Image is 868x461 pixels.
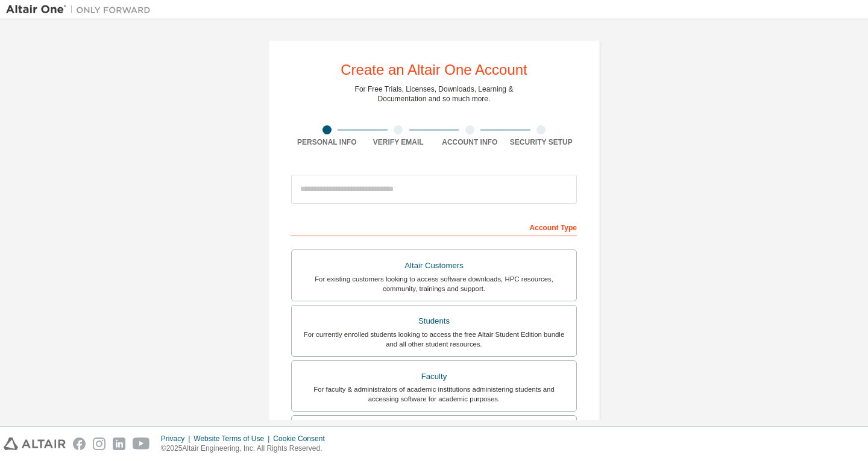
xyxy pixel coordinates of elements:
div: Account Info [434,137,506,147]
img: facebook.svg [73,437,86,450]
p: © 2025 Altair Engineering, Inc. All Rights Reserved. [161,444,332,454]
div: Cookie Consent [273,434,332,444]
div: For faculty & administrators of academic institutions administering students and accessing softwa... [299,384,569,404]
img: Altair One [6,4,157,16]
div: For existing customers looking to access software downloads, HPC resources, community, trainings ... [299,274,569,293]
div: For currently enrolled students looking to access the free Altair Student Edition bundle and all ... [299,330,569,349]
div: Verify Email [363,137,435,147]
img: instagram.svg [93,437,105,450]
img: altair_logo.svg [4,437,66,450]
img: youtube.svg [133,437,150,450]
div: Security Setup [506,137,577,147]
div: Faculty [299,368,569,385]
div: Account Type [291,217,577,236]
div: Personal Info [291,137,363,147]
div: Website Terms of Use [193,434,273,444]
div: Altair Customers [299,257,569,274]
div: For Free Trials, Licenses, Downloads, Learning & Documentation and so much more. [355,84,514,104]
div: Students [299,313,569,330]
div: Create an Altair One Account [341,63,527,77]
img: linkedin.svg [113,437,125,450]
div: Privacy [161,434,193,444]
